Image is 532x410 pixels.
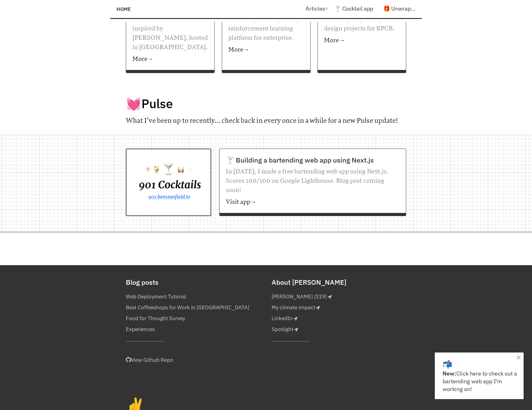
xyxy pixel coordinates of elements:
a: 🍸 Building a bartending web app using Next.js In [DATE], I made a free bartending web app using N... [126,149,406,216]
span: → [250,198,256,206]
a: Spotlight [272,324,298,335]
a: Articles [306,5,334,12]
a: My climate impact [272,302,320,313]
p: Click here to check out a bartending web app I'm working on! [443,370,520,393]
p: Articles going in-depth on design projects for KPCB. [324,15,400,33]
span: → [243,46,249,53]
p: AI startup building a deep reinforcement learning platform for enterprise. [228,15,304,43]
h1: Pulse [126,95,406,112]
a: Experiences [126,324,155,335]
a: 🎁 Unwrap... [383,5,416,12]
h2: Blog posts [126,278,260,287]
p: In [DATE], I made a free bartending web app using Next.js. Scores 100/100 on Google Lighthouse. B... [226,167,400,195]
a: 🍸 Cocktail app [334,5,373,12]
a: 📬 New:Click here to check out a bartending web app I'm working on! [443,359,520,393]
span: ▾ [325,5,328,12]
span: → [339,37,345,44]
p: More [132,52,208,64]
span: → [147,55,154,63]
h2: About [PERSON_NAME] [272,278,406,287]
strong: New: [443,370,456,377]
p: Green tech accelerator inspired by [PERSON_NAME], hosted in [GEOGRAPHIC_DATA]. [132,15,208,52]
a: Best Coffeeshops for Work in [GEOGRAPHIC_DATA] [126,302,249,313]
p: More [324,33,400,45]
a: View Github Repo [126,355,173,366]
a: Food for Thought Survey [126,313,185,324]
span: 💓 [126,95,141,112]
div: 📬 [443,359,520,370]
p: What I’ve been up to recently... check back in every once in a while for a new Pulse update! [126,115,406,127]
a: Web Deployment Tutorial [126,291,186,302]
a: [PERSON_NAME] (S19) [272,291,332,302]
h2: 🍸 Building a bartending web app using Next.js [226,154,400,165]
p: More [228,43,304,54]
a: LinkedIn [272,313,297,324]
a: Home [116,3,131,15]
p: Visit app [226,195,400,207]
